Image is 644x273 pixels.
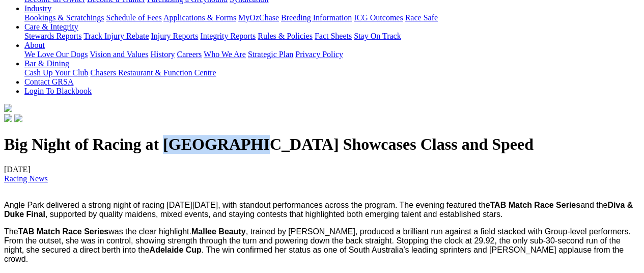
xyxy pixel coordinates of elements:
[150,245,202,254] span: Adelaide Cup
[4,227,631,263] span: The was the clear highlight. , trained by [PERSON_NAME], produced a brilliant run against a field...
[295,50,343,59] a: Privacy Policy
[191,227,246,236] span: Mallee Beauty
[4,201,633,219] span: Diva & Duke Final
[24,68,88,77] a: Cash Up Your Club
[4,114,12,122] img: facebook.svg
[83,32,149,40] a: Track Injury Rebate
[354,32,401,40] a: Stay On Track
[24,68,640,77] div: Bar & Dining
[14,114,22,122] img: twitter.svg
[4,201,633,219] span: Angle Park delivered a strong night of racing [DATE][DATE], with standout performances across the...
[24,13,640,22] div: Industry
[204,50,246,59] a: Who We Are
[24,50,88,59] a: We Love Our Dogs
[90,50,148,59] a: Vision and Values
[24,59,69,68] a: Bar & Dining
[151,32,198,40] a: Injury Reports
[24,22,78,31] a: Care & Integrity
[258,32,313,40] a: Rules & Policies
[150,50,175,59] a: History
[90,68,216,77] a: Chasers Restaurant & Function Centre
[163,13,236,22] a: Applications & Forms
[24,32,81,40] a: Stewards Reports
[4,104,12,112] img: logo-grsa-white.png
[4,174,48,183] a: Racing News
[405,13,437,22] a: Race Safe
[315,32,352,40] a: Fact Sheets
[248,50,293,59] a: Strategic Plan
[24,32,640,41] div: Care & Integrity
[177,50,202,59] a: Careers
[490,201,580,209] span: TAB Match Race Series
[4,135,640,154] h1: Big Night of Racing at [GEOGRAPHIC_DATA] Showcases Class and Speed
[354,13,403,22] a: ICG Outcomes
[24,50,640,59] div: About
[24,87,92,95] a: Login To Blackbook
[24,41,45,49] a: About
[238,13,279,22] a: MyOzChase
[24,4,51,13] a: Industry
[4,165,48,183] span: [DATE]
[200,32,256,40] a: Integrity Reports
[18,227,109,236] span: TAB Match Race Series
[106,13,161,22] a: Schedule of Fees
[281,13,352,22] a: Breeding Information
[24,13,104,22] a: Bookings & Scratchings
[24,77,73,86] a: Contact GRSA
